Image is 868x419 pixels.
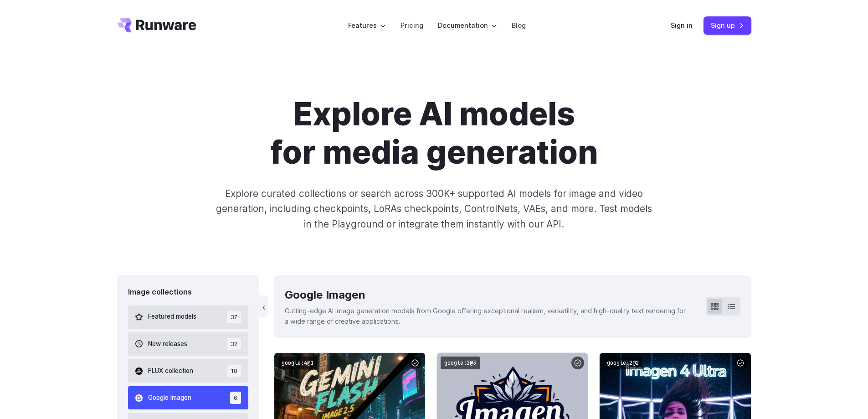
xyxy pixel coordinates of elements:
a: Go to / [117,18,196,32]
span: FLUX collection [148,366,193,376]
button: Google Imagen 6 [128,386,249,409]
a: Pricing [401,20,423,31]
span: 37 [227,311,241,323]
button: ‹ [259,295,268,317]
label: Features [348,20,386,31]
code: google:2@3 [441,357,480,370]
a: Sign in [671,20,693,31]
button: New releases 32 [128,332,249,356]
span: 32 [227,338,241,350]
span: 6 [230,392,241,404]
span: Featured models [148,312,196,322]
label: Documentation [438,20,497,31]
div: Image collections [128,286,249,298]
a: Blog [512,20,526,31]
button: Featured models 37 [128,305,249,329]
span: New releases [148,339,187,349]
code: google:2@2 [603,357,642,370]
code: google:4@1 [278,357,317,370]
p: Cutting-edge AI image generation models from Google offering exceptional realism, versatility, an... [285,305,691,326]
button: FLUX collection 18 [128,359,249,383]
a: Sign up [704,16,751,34]
div: Google Imagen [285,286,691,304]
h1: Explore AI models for media generation [180,95,688,171]
span: 18 [227,365,241,377]
span: Google Imagen [148,393,191,403]
p: Explore curated collections or search across 300K+ supported AI models for image and video genera... [212,186,656,232]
